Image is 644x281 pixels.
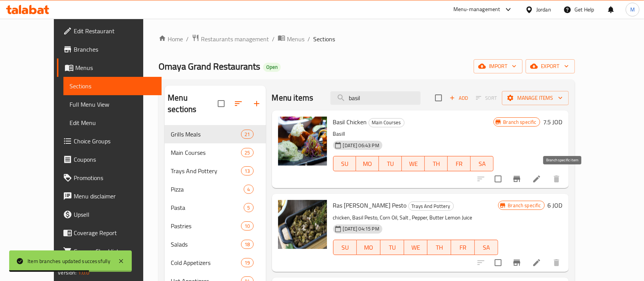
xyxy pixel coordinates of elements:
[57,40,162,58] a: Branches
[451,240,475,255] button: FR
[201,34,269,44] span: Restaurants management
[425,156,448,171] button: TH
[213,96,229,112] span: Select all sections
[74,26,155,36] span: Edit Restaurant
[409,202,453,211] span: Trays And Pottery
[287,34,304,44] span: Menus
[63,77,162,95] a: Sections
[241,258,253,267] div: items
[359,158,376,169] span: MO
[333,156,356,171] button: SU
[159,34,575,44] nav: breadcrumb
[165,162,265,180] div: Trays And Pottery13
[74,228,155,237] span: Coverage Report
[313,34,335,44] span: Sections
[171,166,241,175] div: Trays And Pottery
[404,240,428,255] button: WE
[241,259,253,266] span: 19
[241,131,253,138] span: 21
[75,63,155,72] span: Menus
[508,253,526,272] button: Branch-specific-item
[74,247,155,256] span: Grocery Checklist
[241,240,253,249] div: items
[330,91,421,105] input: search
[451,158,468,169] span: FR
[340,142,382,149] span: [DATE] 06:43 PM
[548,200,563,211] h6: 6 JOD
[357,240,380,255] button: MO
[382,158,399,169] span: TU
[278,200,327,249] img: Ras Asfour Pesto
[536,5,551,14] div: Jordan
[244,203,253,212] div: items
[526,59,575,73] button: export
[171,258,241,267] div: Cold Appetizers
[57,132,162,150] a: Choice Groups
[171,203,244,212] span: Pasta
[57,22,162,40] a: Edit Restaurant
[407,242,425,253] span: WE
[278,34,304,44] a: Menus
[165,143,265,162] div: Main Courses25
[74,136,155,146] span: Choice Groups
[57,187,162,205] a: Menu disclaimer
[78,268,90,278] span: 1.0.0
[171,240,241,249] span: Salads
[63,95,162,114] a: Full Menu View
[333,240,357,255] button: SU
[159,34,183,44] a: Home
[171,185,244,194] div: Pizza
[532,174,541,184] a: Edit menu item
[74,192,155,201] span: Menu disclaimer
[57,224,162,242] a: Coverage Report
[490,171,506,187] span: Select to update
[272,92,314,104] h2: Menu items
[428,158,445,169] span: TH
[369,118,404,127] span: Main Courses
[430,90,447,106] span: Select section
[165,198,265,217] div: Pasta5
[333,213,498,223] p: chicken, Basil Pesto, Corn Oil, Salt , Pepper, Butter Lemon Juice
[57,242,162,260] a: Grocery Checklist
[192,34,269,44] a: Restaurants management
[171,221,241,231] span: Pastries
[171,130,241,139] span: Grills Meals
[244,204,253,211] span: 5
[165,180,265,198] div: Pizza4
[356,156,379,171] button: MO
[263,64,281,70] span: Open
[241,130,253,139] div: items
[337,242,354,253] span: SU
[454,242,472,253] span: FR
[57,150,162,169] a: Coupons
[70,100,155,109] span: Full Menu View
[165,253,265,272] div: Cold Appetizers19
[475,240,498,255] button: SA
[241,149,253,156] span: 25
[453,5,500,14] div: Menu-management
[337,158,353,169] span: SU
[165,125,265,143] div: Grills Meals21
[543,117,563,127] h6: 7.5 JOD
[171,148,241,157] span: Main Courses
[448,94,469,102] span: Add
[307,34,310,44] li: /
[508,93,563,103] span: Manage items
[380,240,404,255] button: TU
[532,62,569,71] span: export
[248,94,266,113] button: Add section
[272,34,275,44] li: /
[490,255,506,271] span: Select to update
[383,242,401,253] span: TU
[547,253,566,272] button: delete
[630,5,635,14] span: M
[379,156,402,171] button: TU
[471,156,494,171] button: SA
[369,118,405,127] div: Main Courses
[74,45,155,54] span: Branches
[229,94,248,113] span: Sort sections
[502,91,569,105] button: Manage items
[278,117,327,166] img: Basil Chicken
[168,92,217,115] h2: Menu sections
